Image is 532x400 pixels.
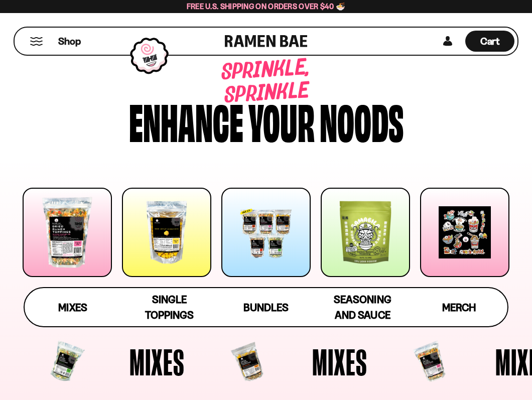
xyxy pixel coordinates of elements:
[334,293,391,321] span: Seasoning and Sauce
[187,2,346,11] span: Free U.S. Shipping on Orders over $40 🍜
[465,28,514,55] a: Cart
[25,288,121,326] a: Mixes
[320,96,404,144] div: noods
[218,288,314,326] a: Bundles
[243,301,289,314] span: Bundles
[145,293,194,321] span: Single Toppings
[58,31,81,52] a: Shop
[312,343,367,380] span: Mixes
[121,288,217,326] a: Single Toppings
[411,288,507,326] a: Merch
[442,301,476,314] span: Merch
[129,96,243,144] div: Enhance
[58,301,87,314] span: Mixes
[30,37,43,46] button: Mobile Menu Trigger
[314,288,411,326] a: Seasoning and Sauce
[248,96,315,144] div: your
[129,343,185,380] span: Mixes
[58,35,81,48] span: Shop
[480,35,500,47] span: Cart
